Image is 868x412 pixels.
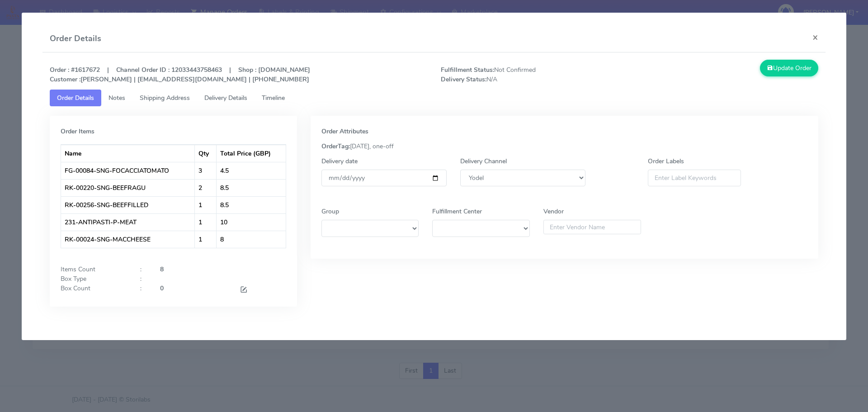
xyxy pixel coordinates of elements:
div: Box Type [54,274,133,284]
label: Fulfillment Center [432,207,482,216]
strong: Order Attributes [321,127,368,136]
strong: 8 [160,265,164,274]
span: Notes [108,94,125,102]
td: 1 [195,231,217,248]
div: : [133,284,153,296]
strong: 0 [160,284,164,293]
td: 8 [217,231,286,248]
div: Items Count [54,265,133,274]
label: Group [321,207,339,216]
td: 2 [195,179,217,196]
td: 231-ANTIPASTI-P-MEAT [61,213,195,231]
th: Name [61,145,195,162]
td: RK-00220-SNG-BEEFRAGU [61,179,195,196]
strong: Delivery Status: [441,75,486,84]
div: : [133,274,153,284]
th: Total Price (GBP) [217,145,286,162]
label: Order Labels [648,156,684,166]
strong: Order : #1617672 | Channel Order ID : 12033443758463 | Shop : [DOMAIN_NAME] [PERSON_NAME] | [EMAI... [50,66,310,84]
strong: Customer : [50,75,80,84]
div: Box Count [54,284,133,296]
td: 10 [217,213,286,231]
input: Enter Vendor Name [543,220,641,234]
span: Not Confirmed N/A [434,65,630,84]
td: FG-00084-SNG-FOCACCIATOMATO [61,162,195,179]
input: Enter Label Keywords [648,170,741,186]
span: Order Details [57,94,94,102]
ul: Tabs [50,90,819,106]
button: Close [805,25,826,49]
div: [DATE], one-off [315,142,815,151]
strong: Order Items [61,127,94,136]
td: 1 [195,213,217,231]
td: 8.5 [217,179,286,196]
td: 4.5 [217,162,286,179]
div: : [133,265,153,274]
td: 1 [195,196,217,213]
span: Shipping Address [140,94,190,102]
h4: Order Details [50,33,101,45]
button: Update Order [760,60,819,76]
td: RK-00256-SNG-BEEFFILLED [61,196,195,213]
td: 8.5 [217,196,286,213]
label: Delivery date [321,156,358,166]
td: 3 [195,162,217,179]
strong: Fulfillment Status: [441,66,494,74]
span: Delivery Details [204,94,247,102]
span: Timeline [262,94,285,102]
label: Delivery Channel [460,156,507,166]
td: RK-00024-SNG-MACCHEESE [61,231,195,248]
th: Qty [195,145,217,162]
strong: OrderTag: [321,142,350,151]
label: Vendor [543,207,564,216]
